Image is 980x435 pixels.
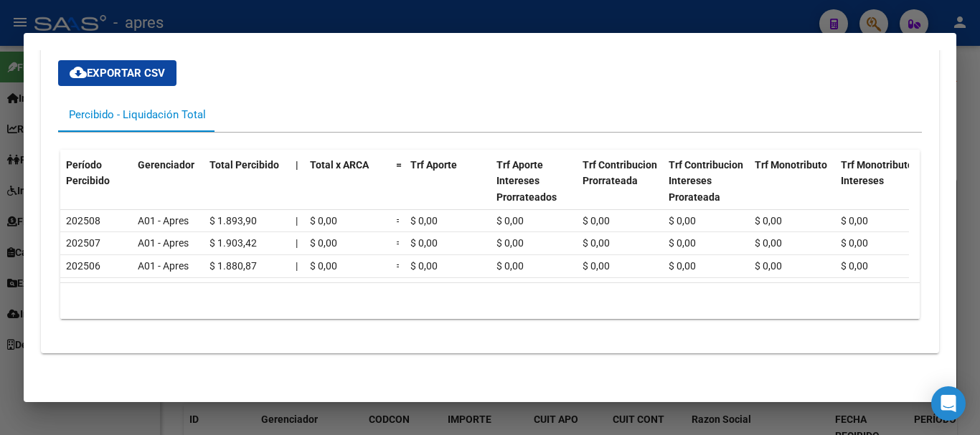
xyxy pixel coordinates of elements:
[60,150,132,229] datatable-header-cell: Período Percibido
[749,150,835,229] datatable-header-cell: Trf Monotributo
[390,150,405,229] datatable-header-cell: =
[669,237,696,249] span: $ 0,00
[405,150,491,229] datatable-header-cell: Trf Aporte
[755,260,782,272] span: $ 0,00
[583,159,657,187] span: Trf Contribucion Prorrateada
[410,215,438,226] span: $ 0,00
[66,237,100,249] span: 202507
[138,260,189,272] span: A01 - Apres
[663,150,749,229] datatable-header-cell: Trf Contribucion Intereses Prorateada
[841,159,913,187] span: Trf Monotributo Intereses
[669,159,743,204] span: Trf Contribucion Intereses Prorateada
[138,237,189,249] span: A01 - Apres
[209,237,257,249] span: $ 1.903,42
[209,159,279,171] span: Total Percibido
[41,26,939,353] div: Aportes y Contribuciones del Afiliado: 27430528128
[310,159,369,171] span: Total x ARCA
[583,237,610,249] span: $ 0,00
[496,159,557,204] span: Trf Aporte Intereses Prorrateados
[290,150,304,229] datatable-header-cell: |
[755,237,782,249] span: $ 0,00
[396,215,402,226] span: =
[396,159,402,171] span: =
[410,260,438,272] span: $ 0,00
[138,159,194,171] span: Gerenciador
[577,150,663,229] datatable-header-cell: Trf Contribucion Prorrateada
[296,237,298,249] span: |
[496,237,524,249] span: $ 0,00
[396,260,402,272] span: =
[70,67,165,80] span: Exportar CSV
[296,215,298,226] span: |
[204,150,290,229] datatable-header-cell: Total Percibido
[841,215,868,226] span: $ 0,00
[58,60,176,86] button: Exportar CSV
[410,237,438,249] span: $ 0,00
[66,260,100,272] span: 202506
[310,260,337,272] span: $ 0,00
[209,215,257,226] span: $ 1.893,90
[69,107,206,123] div: Percibido - Liquidación Total
[209,260,257,272] span: $ 1.880,87
[583,215,610,226] span: $ 0,00
[669,215,696,226] span: $ 0,00
[583,260,610,272] span: $ 0,00
[304,150,390,229] datatable-header-cell: Total x ARCA
[669,260,696,272] span: $ 0,00
[755,215,782,226] span: $ 0,00
[66,215,100,226] span: 202508
[296,159,298,171] span: |
[310,215,337,226] span: $ 0,00
[138,215,189,226] span: A01 - Apres
[132,150,204,229] datatable-header-cell: Gerenciador
[66,159,110,187] span: Período Percibido
[310,237,337,249] span: $ 0,00
[755,159,827,171] span: Trf Monotributo
[396,237,402,249] span: =
[410,159,457,171] span: Trf Aporte
[496,215,524,226] span: $ 0,00
[841,237,868,249] span: $ 0,00
[296,260,298,272] span: |
[841,260,868,272] span: $ 0,00
[70,64,87,81] mat-icon: cloud_download
[835,150,921,229] datatable-header-cell: Trf Monotributo Intereses
[491,150,577,229] datatable-header-cell: Trf Aporte Intereses Prorrateados
[931,386,966,421] div: Open Intercom Messenger
[496,260,524,272] span: $ 0,00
